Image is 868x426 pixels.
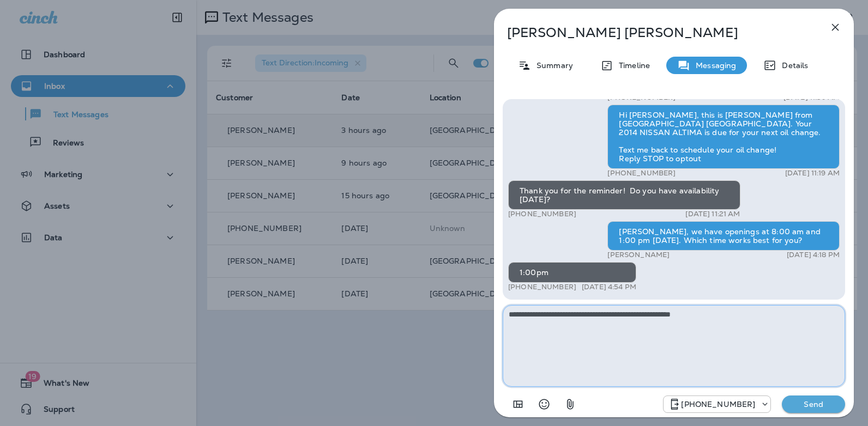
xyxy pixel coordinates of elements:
p: [PHONE_NUMBER] [508,210,576,218]
p: [DATE] 11:19 AM [785,169,840,178]
p: [PHONE_NUMBER] [508,283,576,291]
button: Add in a premade template [507,393,529,415]
p: Send [791,399,836,409]
p: Timeline [613,61,650,70]
div: 1:00pm [508,262,636,283]
button: Send [782,395,845,413]
p: [PHONE_NUMBER] [681,400,755,409]
div: Hi [PERSON_NAME], this is [PERSON_NAME] from [GEOGRAPHIC_DATA] [GEOGRAPHIC_DATA]. Your 2014 NISSA... [607,105,840,169]
p: Summary [531,61,573,70]
div: +1 (984) 409-9300 [664,398,770,411]
p: [PERSON_NAME] [PERSON_NAME] [507,25,805,40]
button: Select an emoji [533,393,555,415]
div: [PERSON_NAME], we have openings at 8:00 am and 1:00 pm [DATE]. Which time works best for you? [607,221,840,251]
p: [PHONE_NUMBER] [607,169,676,178]
div: Thank you for the reminder! Do you have availability [DATE]? [508,180,740,210]
p: [DATE] 4:54 PM [582,283,636,291]
p: Messaging [690,61,736,70]
p: Details [776,61,808,70]
p: [DATE] 4:18 PM [787,251,840,259]
p: [PERSON_NAME] [607,251,670,259]
p: [DATE] 11:21 AM [685,210,740,218]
